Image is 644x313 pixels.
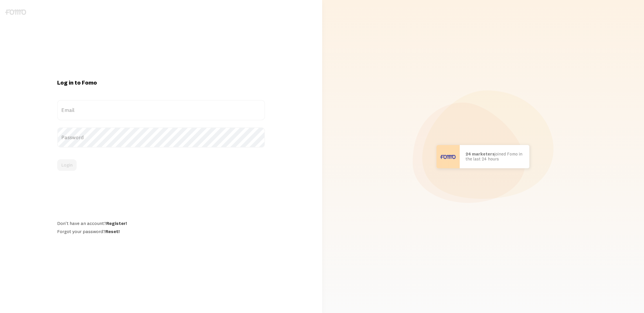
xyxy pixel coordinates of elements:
[57,100,265,120] label: Email
[466,152,524,161] p: joined Fomo in the last 24 hours
[57,228,265,234] div: Forgot your password?
[57,220,265,226] div: Don't have an account?
[106,220,127,226] a: Register!
[57,127,265,148] label: Password
[57,79,265,86] h1: Log in to Fomo
[105,228,120,234] a: Reset!
[5,9,26,15] img: fomo-logo-gray-b99e0e8ada9f9040e2984d0d95b3b12da0074ffd48d1e5cb62ac37fc77b0b268.svg
[436,145,460,168] img: User avatar
[466,151,495,157] b: 24 marketers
